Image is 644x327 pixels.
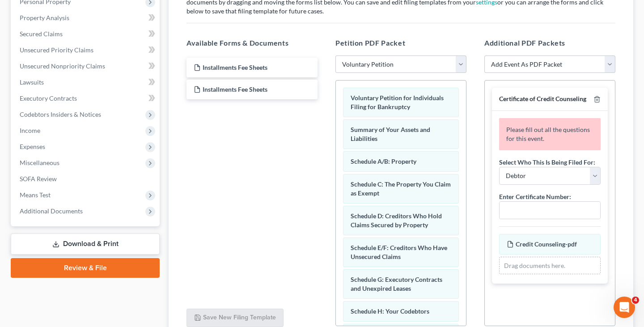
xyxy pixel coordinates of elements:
span: Miscellaneous [20,159,59,166]
span: Summary of Your Assets and Liabilities [351,126,430,142]
span: 4 [632,297,639,304]
label: Select Who This Is Being Filed For: [499,157,595,167]
a: Unsecured Priority Claims [13,42,160,58]
a: Review & File [11,258,160,278]
a: Secured Claims [13,26,160,42]
span: Schedule C: The Property You Claim as Exempt [351,180,451,197]
span: Schedule A/B: Property [351,157,416,165]
span: SOFA Review [20,175,57,183]
span: Expenses [20,143,45,150]
a: SOFA Review [13,171,160,187]
h5: Additional PDF Packets [484,38,615,48]
span: Income [20,127,40,134]
iframe: Intercom live chat [614,297,635,318]
a: Download & Print [11,234,160,255]
span: Property Analysis [20,14,69,21]
span: Schedule D: Creditors Who Hold Claims Secured by Property [351,212,442,229]
span: Petition PDF Packet [335,38,405,47]
span: Credit Counseling-pdf [516,240,577,248]
span: Secured Claims [20,30,63,38]
a: Unsecured Nonpriority Claims [13,58,160,74]
span: Means Test [20,191,51,199]
a: Lawsuits [13,74,160,90]
span: Schedule G: Executory Contracts and Unexpired Leases [351,276,442,292]
label: Enter Certificate Number: [499,192,571,201]
span: Lawsuits [20,78,44,86]
span: Please fill out all the questions for this event. [506,126,590,142]
span: Schedule E/F: Creditors Who Have Unsecured Claims [351,244,447,260]
span: Certificate of Credit Counseling [499,95,586,102]
a: Property Analysis [13,10,160,26]
span: Voluntary Petition for Individuals Filing for Bankruptcy [351,94,444,110]
span: Installments Fee Sheets [203,85,267,93]
span: Schedule H: Your Codebtors [351,307,429,315]
span: Codebtors Insiders & Notices [20,110,101,118]
span: Additional Documents [20,207,83,215]
div: Drag documents here. [499,257,601,275]
span: Installments Fee Sheets [203,64,267,71]
a: Executory Contracts [13,90,160,106]
span: Executory Contracts [20,94,77,102]
span: Unsecured Nonpriority Claims [20,62,105,70]
h5: Available Forms & Documents [186,38,318,48]
span: Unsecured Priority Claims [20,46,93,54]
